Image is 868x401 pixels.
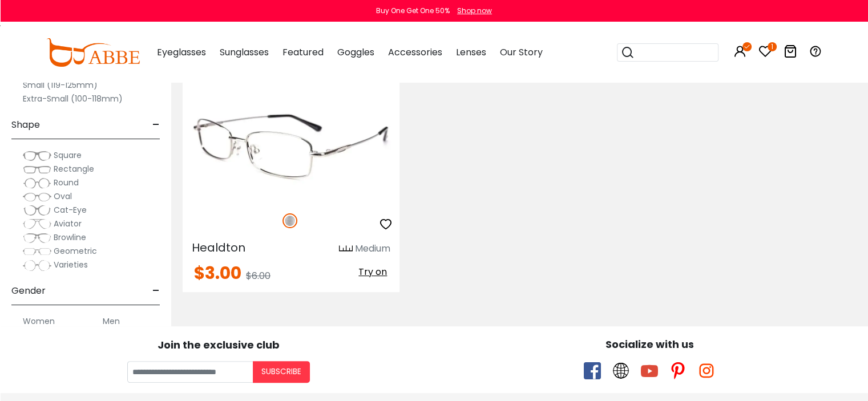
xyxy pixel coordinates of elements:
div: Medium [355,242,390,256]
span: Our Story [500,46,543,59]
span: Try on [358,265,387,278]
img: Oval.png [23,191,51,202]
img: Aviator.png [23,218,51,230]
img: Silver [282,213,297,228]
span: pinterest [669,362,687,379]
div: Shop now [457,6,492,16]
span: Shape [11,111,40,139]
span: Square [54,149,82,161]
div: Join the exclusive club [9,335,429,353]
span: $3.00 [194,261,241,285]
span: Varieties [54,259,88,270]
span: Geometric [54,245,97,257]
img: abbeglasses.com [46,38,140,67]
a: 1 [758,47,772,60]
img: Geometric.png [23,246,51,257]
img: Varieties.png [23,260,51,272]
div: Buy One Get One 50% [376,6,450,16]
i: 1 [768,42,777,51]
img: Round.png [23,177,51,189]
img: size ruler [339,245,353,253]
img: Cat-Eye.png [23,205,51,216]
img: Square.png [23,150,51,161]
label: Extra-Small (100-118mm) [23,92,123,106]
button: Try on [355,265,390,280]
label: Men [103,314,120,328]
span: Sunglasses [220,46,269,59]
input: Your email [127,361,253,383]
span: Accessories [388,46,442,59]
span: youtube [641,362,658,379]
a: Shop now [451,6,492,15]
span: Healdton [192,240,245,256]
label: Women [23,314,55,328]
img: Rectangle.png [23,164,51,175]
span: instagram [698,362,715,379]
span: Browline [54,232,86,243]
img: Silver Healdton - Metal ,Adjust Nose Pads [183,92,399,201]
span: Eyeglasses [157,46,206,59]
span: Cat-Eye [54,204,87,216]
span: twitter [612,362,629,379]
span: Oval [54,191,72,202]
span: facebook [584,362,601,379]
label: Small (119-125mm) [23,78,98,92]
span: Rectangle [54,163,94,175]
span: - [152,111,160,139]
span: $6.00 [246,269,271,282]
div: Socialize with us [440,337,860,352]
img: Browline.png [23,232,51,244]
span: Lenses [456,46,486,59]
span: - [152,277,160,305]
span: Round [54,177,79,188]
span: Gender [11,277,46,305]
span: Aviator [54,218,82,229]
span: Featured [282,46,324,59]
button: Subscribe [253,361,310,383]
span: Goggles [337,46,374,59]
